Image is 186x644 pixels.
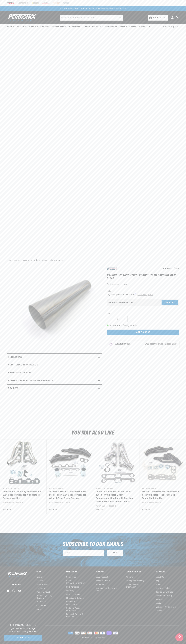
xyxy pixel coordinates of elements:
div: Announcement [12,7,174,10]
div: Part Number: [107,283,179,286]
span: Spark Plug Wires [120,25,136,28]
summary: Spark Plug Wires [118,24,137,30]
a: Home [7,259,12,262]
a: Privacy and Security [126,579,144,583]
p: In-Stock and Ready to Ship [107,324,179,327]
summary: Highlights [7,354,102,361]
a: Spyke [36,608,42,611]
strong: EMISSIONS CODE [114,343,131,345]
p: Stay Connected [7,584,28,586]
strong: H7327 [121,283,127,286]
h3: Subscribe to our emails [63,542,123,547]
h3: Shipping Outside the [GEOGRAPHIC_DATA]? [4,624,42,630]
summary: Reviews [7,385,102,392]
a: Call Us ([PHONE_NUMBER]) [66,579,88,585]
a: Exhaust [36,579,43,583]
a: BUY AN IGNITION CONVERSION, GET 50% OFF THE MATCHING COIL [59,8,127,10]
a: Distributor Lookup [156,594,172,598]
summary: Returns, Replacements & Warranty [7,377,102,385]
button: search button [117,15,123,21]
a: Add My Vehicle: How It Works [96,587,120,593]
summary: Motorcycle [137,24,151,30]
summary: Shipping & Delivery [7,369,102,377]
img: Emissions code [109,342,113,346]
h1: Patriot Exhaust H7327 Exhaust Tip Megaphone Raw Steel [107,274,179,280]
a: Sitemap [156,598,163,601]
a: Patriot Exhaust [36,590,50,594]
span: Product Support [163,25,178,28]
a: PerTronix [85,637,92,639]
a: JBA Exhaust [36,600,47,604]
summary: Coils & Distributors [28,24,50,30]
span: Battery Products [100,25,117,28]
h2: Additional Information [8,363,38,367]
button: Subscribe [107,550,123,556]
a: Media [156,601,161,605]
h2: Returns, Replacements & Warranty [8,379,53,382]
p: Contact us to place your order. [4,630,42,633]
a: See if you qualify - Learn more about Affirm Financing (opens in modal) [137,294,152,296]
a: PerTronix [36,587,45,590]
a: Patriot Exhaust H7327 Exhaust Tip Megaphone Raw Steel [14,259,65,262]
a: Contact Us [4,635,42,641]
a: Warranty [126,576,134,579]
a: Tools & Parts [36,583,49,587]
span: $49.30 [107,289,118,294]
a: Compu-Fire [36,604,47,608]
a: Customer Builds [156,587,170,590]
span: Coils & Distributors [29,25,49,28]
h2: Reviews [8,387,18,390]
a: Ignition [36,576,43,579]
input: Email [63,550,104,556]
img: Pertronix [7,13,37,22]
label: QTY [107,313,179,315]
small: All rights reserved. [93,637,106,639]
a: Add my vehicle [148,15,168,21]
span: Headers, Exhausts & Components [51,25,83,28]
summary: Additional Information [7,361,102,369]
a: Contact us [66,576,76,579]
button: Translation missing: en.sections.announcements.previous_announcement [7,6,12,11]
h2: Highlights [8,356,22,359]
media-gallery: Gallery Viewer [7,267,102,348]
button: Translation missing: en.sections.announcements.next_announcement [174,6,179,11]
a: Account details [96,579,110,583]
h2: You may also like [7,431,179,436]
strong: What does this emissions code mean? [145,343,177,345]
summary: Headers, Exhausts & Components [50,24,84,30]
a: Shipping & Delivery [66,596,84,600]
span: Engine Swaps [85,25,98,28]
a: 1924-48 Street Rod Universal Small Block Ford 1 5/8" Clippster Header with Hi-Temp Black Coating [49,490,88,500]
span: Affirm [132,294,137,295]
summary: Product Support [163,24,179,30]
span: Add my vehicle [153,16,167,19]
a: FAQ Pertronix [66,585,79,589]
div: Does This part fit My vehicle? [108,301,137,304]
a: 1986-93 Ford Mustang Small Block 1 5/8" Clippster Header with Metallic Ceramic Coating [3,490,41,500]
a: 1982-95 Chevrolet S-10 Small Block 1 1/2" Clippster Header with Hi-Temp Black Coating [142,490,181,500]
a: Returns & Replacements [66,600,88,606]
button: Verify [162,300,178,305]
a: 1968-91 Various AMC & Jeep 290-401 1 5/8" Clippster Direct Replacement Header with Dog Leg Ports ... [96,490,134,504]
a: Viewing Orders [66,593,80,596]
button: EMISSIONS CODEWhat does this emissions code mean? [114,343,177,345]
p: Pay [DATE] interest-free with . [107,294,152,296]
a: Events [156,583,162,587]
h2: Shipping & Delivery [8,371,33,375]
a: Ordering [66,589,74,593]
a: Blog [156,579,160,583]
a: Updating Account Information [66,606,88,612]
a: Catalog Downloads [156,590,173,594]
a: Do not sell my information [126,583,150,589]
span: Ignition Conversions [7,25,27,28]
input: Search Part #, Category or Keyword [60,15,123,21]
small: © 2025 . [80,637,92,639]
span: Motorcycle [139,25,150,28]
a: [PERSON_NAME]'s Headers [36,594,58,600]
a: Emissions compliance [156,605,176,609]
div: 1 of 3 [12,7,174,10]
a: Payment, Pricing & Promotions [66,612,90,619]
img: Pertronix [7,571,28,577]
a: Your account [96,576,108,579]
a: Careers [156,609,162,613]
